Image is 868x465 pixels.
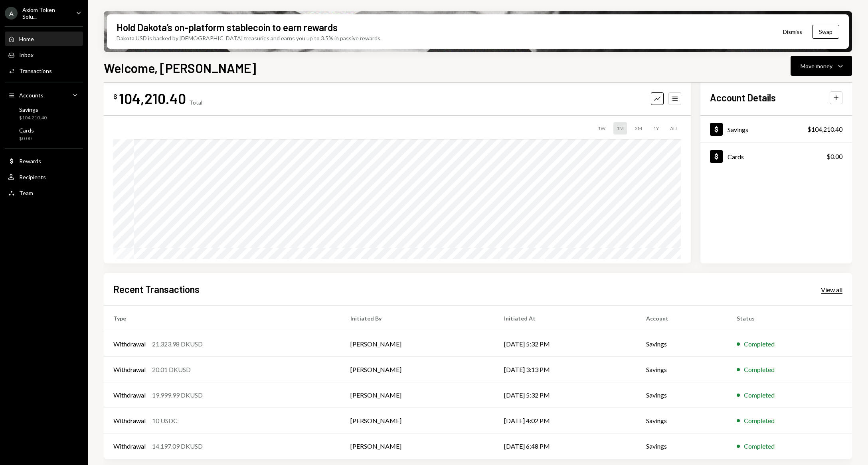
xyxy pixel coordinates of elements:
[19,135,34,142] div: $0.00
[744,365,775,374] div: Completed
[700,116,852,142] a: Savings$104,210.40
[613,122,627,135] div: 1M
[19,92,43,99] div: Accounts
[5,47,83,62] a: Inbox
[117,34,382,42] div: Dakota USD is backed by [DEMOGRAPHIC_DATA] treasuries and earns you up to 3.5% in passive rewards.
[5,186,83,200] a: Team
[5,32,83,46] a: Home
[113,416,146,425] div: Withdrawal
[113,390,146,400] div: Withdrawal
[667,122,681,135] div: ALL
[341,331,494,357] td: [PERSON_NAME]
[637,357,727,382] td: Savings
[728,153,744,160] div: Cards
[19,127,34,134] div: Cards
[341,306,494,331] th: Initiated By
[595,122,609,135] div: 1W
[19,67,52,74] div: Transactions
[19,174,46,180] div: Recipients
[104,306,341,331] th: Type
[152,416,178,425] div: 10 USDC
[19,190,33,196] div: Team
[113,93,117,101] div: $
[632,122,645,135] div: 3M
[728,126,748,133] div: Savings
[801,62,832,70] div: Move money
[494,433,637,459] td: [DATE] 6:48 PM
[700,143,852,170] a: Cards$0.00
[19,115,47,121] div: $104,210.40
[19,106,47,113] div: Savings
[744,416,775,425] div: Completed
[791,56,852,76] button: Move money
[19,51,34,58] div: Inbox
[341,357,494,382] td: [PERSON_NAME]
[807,125,842,134] div: $104,210.40
[826,152,842,161] div: $0.00
[5,63,83,78] a: Transactions
[341,382,494,408] td: [PERSON_NAME]
[19,158,41,164] div: Rewards
[152,390,203,400] div: 19,999.99 DKUSD
[189,99,202,106] div: Total
[821,286,842,294] div: View all
[113,283,200,296] h2: Recent Transactions
[22,6,69,20] div: Axiom Token Solu...
[341,433,494,459] td: [PERSON_NAME]
[821,285,842,294] a: View all
[341,408,494,433] td: [PERSON_NAME]
[117,21,338,34] div: Hold Dakota’s on-platform stablecoin to earn rewards
[19,36,34,42] div: Home
[710,91,776,104] h2: Account Details
[494,357,637,382] td: [DATE] 3:13 PM
[637,433,727,459] td: Savings
[113,365,146,374] div: Withdrawal
[5,88,83,102] a: Accounts
[5,170,83,184] a: Recipients
[5,125,83,144] a: Cards$0.00
[113,339,146,349] div: Withdrawal
[637,382,727,408] td: Savings
[494,382,637,408] td: [DATE] 5:32 PM
[637,408,727,433] td: Savings
[152,441,203,451] div: 14,197.09 DKUSD
[744,339,775,349] div: Completed
[152,339,203,349] div: 21,323.98 DKUSD
[773,22,812,41] button: Dismiss
[637,306,727,331] th: Account
[494,408,637,433] td: [DATE] 4:02 PM
[119,89,186,107] div: 104,210.40
[727,306,852,331] th: Status
[650,122,662,135] div: 1Y
[637,331,727,357] td: Savings
[113,441,146,451] div: Withdrawal
[812,25,839,39] button: Swap
[5,104,83,123] a: Savings$104,210.40
[152,365,191,374] div: 20.01 DKUSD
[5,7,18,20] div: A
[494,306,637,331] th: Initiated At
[744,441,775,451] div: Completed
[494,331,637,357] td: [DATE] 5:32 PM
[5,154,83,168] a: Rewards
[744,390,775,400] div: Completed
[104,60,256,76] h1: Welcome, [PERSON_NAME]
